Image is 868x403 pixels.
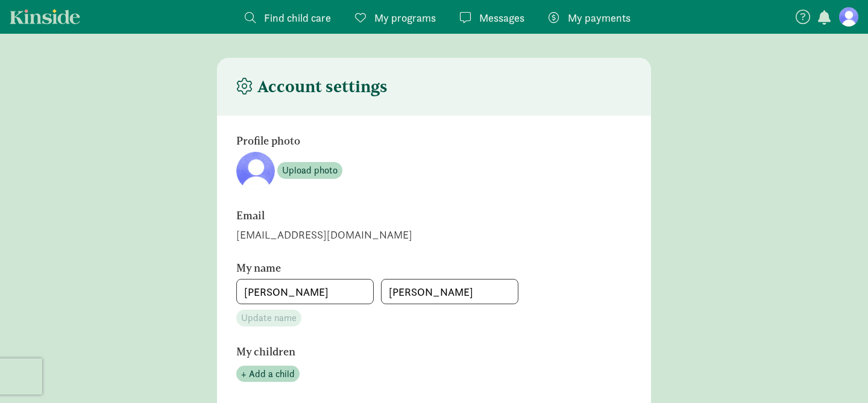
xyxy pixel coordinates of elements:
button: Update name [236,310,301,326]
button: + Add a child [236,366,300,383]
input: Last name [382,280,518,304]
span: Find child care [264,10,331,26]
h4: Account settings [236,77,388,96]
h6: Profile photo [236,135,568,147]
span: Messages [479,10,524,26]
input: First name [237,280,373,304]
span: Upload photo [282,163,338,178]
h6: My children [236,346,568,358]
h6: My name [236,262,568,274]
span: Update name [241,311,297,325]
button: Upload photo [277,162,342,179]
div: [EMAIL_ADDRESS][DOMAIN_NAME] [236,226,632,243]
span: + Add a child [241,367,295,381]
span: My payments [568,10,631,26]
a: Kinside [10,9,80,24]
span: My programs [374,10,436,26]
h6: Email [236,210,568,222]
